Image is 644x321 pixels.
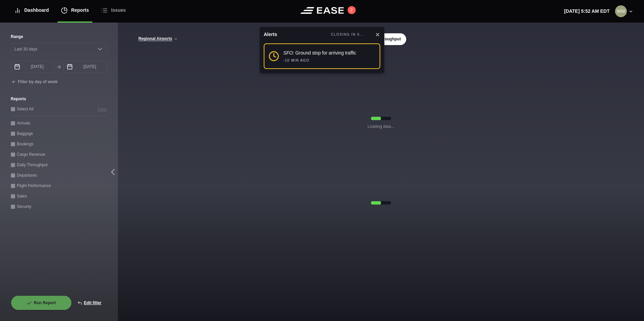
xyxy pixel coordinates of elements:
[367,123,394,130] b: Loading data...
[283,50,293,56] em: SFO
[138,37,178,41] button: Regional Airports
[11,79,58,85] button: Filter by day of week
[11,61,55,73] input: mm/dd/yyyy
[97,106,107,113] button: Clear
[63,61,107,73] input: mm/dd/yyyy
[72,295,107,310] button: Edit filter
[564,8,610,15] p: [DATE] 5:52 AM EDT
[615,5,627,17] img: 44fab04170f095a2010eee22ca678195
[331,32,364,37] div: CLOSING IN 6...
[283,49,356,57] div: : Ground stop for arriving traffic
[11,96,107,102] label: Reports
[283,58,310,63] div: -10 MIN AGO
[11,34,107,40] label: Range
[264,31,277,38] div: Alerts
[348,6,356,14] button: 2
